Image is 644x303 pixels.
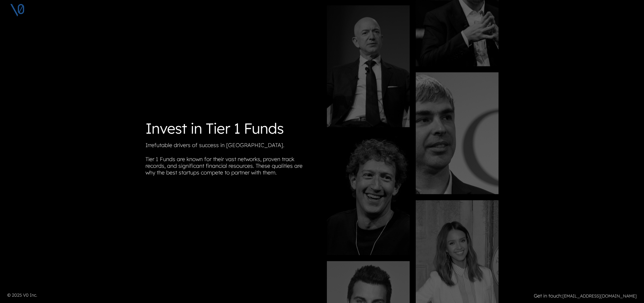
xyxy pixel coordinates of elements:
[10,2,25,18] img: V0 logo
[145,142,317,151] p: Irrefutable drivers of success in [GEOGRAPHIC_DATA].
[145,156,317,178] p: Tier 1 Funds are known for their vast networks, proven track records, and significant financial r...
[145,120,317,137] h1: Invest in Tier 1 Funds
[562,293,637,299] a: [EMAIL_ADDRESS][DOMAIN_NAME]
[7,292,318,298] p: © 2025 V0 Inc.
[534,293,562,299] strong: Get in touch:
